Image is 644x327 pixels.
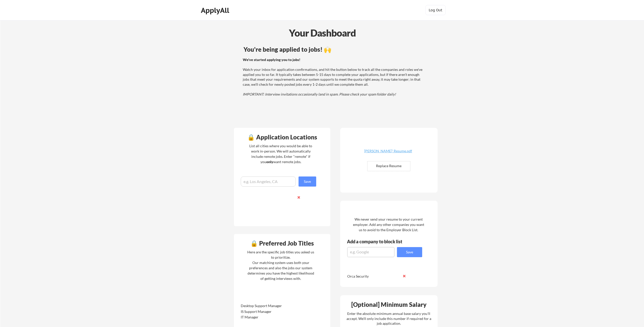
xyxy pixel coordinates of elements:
div: IS Support Manager [241,309,294,314]
div: [Optional] Minimum Salary [342,302,436,308]
div: 🔒 Preferred Job Titles [235,240,329,246]
a: [PERSON_NAME]' Resume.pdf [358,149,418,157]
div: Desktop Support Manager [241,303,294,308]
div: Add a company to block list [347,239,410,244]
input: e.g. Los Angeles, CA [241,176,296,187]
div: Orca Security [347,274,400,279]
div: List all cities where you would be able to work in-person. We will automatically include remote j... [246,143,315,164]
div: Your Dashboard [1,26,644,40]
div: Watch your inbox for application confirmations, and hit the button below to track all the compani... [243,57,425,97]
div: Here are the specific job titles you asked us to prioritize. Our matching system uses both your p... [246,249,315,281]
div: 🔒 Application Locations [235,134,329,140]
strong: We've started applying you to jobs! [243,57,300,62]
div: [PERSON_NAME]' Resume.pdf [358,149,418,153]
div: We never send your resume to your current employer. Add any other companies you want us to avoid ... [353,217,424,232]
strong: only [266,160,273,164]
button: Log Out [425,5,446,15]
div: You're being applied to jobs! 🙌 [244,46,425,52]
div: ApplyAll [201,6,231,15]
em: IMPORTANT: Interview invitations occasionally land in spam. Please check your spam folder daily! [243,92,396,96]
div: IT Manager [241,315,294,320]
button: Save [397,247,422,257]
button: Save [299,176,316,187]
